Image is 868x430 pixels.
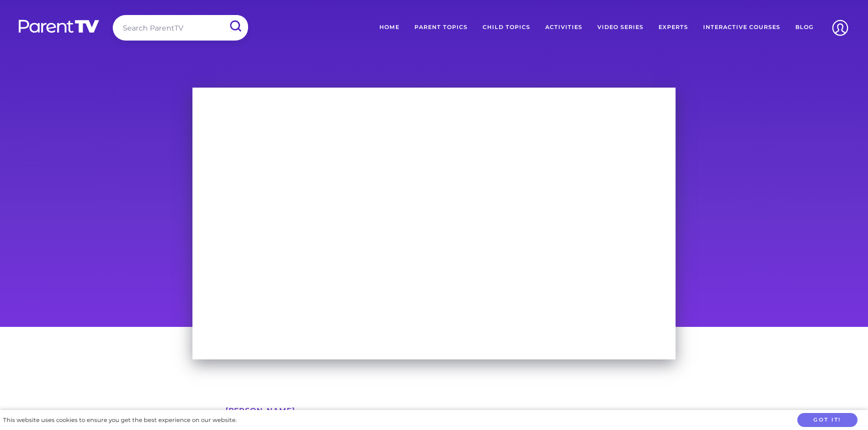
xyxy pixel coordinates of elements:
[590,15,651,40] a: Video Series
[797,413,857,427] button: Got it!
[538,15,590,40] a: Activities
[827,15,853,41] img: Account
[372,15,407,40] a: Home
[475,15,538,40] a: Child Topics
[788,15,821,40] a: Blog
[226,407,295,414] a: [PERSON_NAME]
[222,15,248,38] input: Submit
[696,15,788,40] a: Interactive Courses
[18,19,100,34] img: parenttv-logo-white.4c85aaf.svg
[651,15,696,40] a: Experts
[3,415,237,425] div: This website uses cookies to ensure you get the best experience on our website.
[407,15,475,40] a: Parent Topics
[113,15,248,41] input: Search ParentTV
